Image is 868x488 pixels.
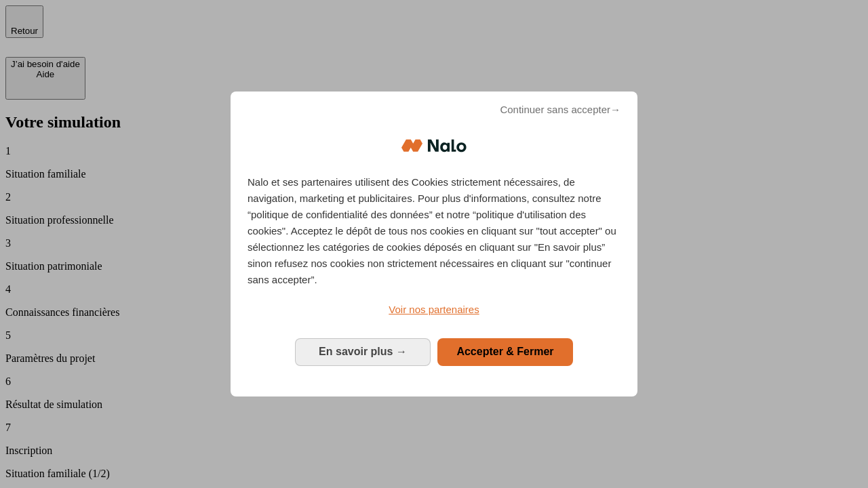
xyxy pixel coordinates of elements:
[248,174,620,288] p: Nalo et ses partenaires utilisent des Cookies strictement nécessaires, de navigation, marketing e...
[500,102,620,118] span: Continuer sans accepter→
[295,338,431,365] button: En savoir plus: Configurer vos consentements
[437,338,573,365] button: Accepter & Fermer: Accepter notre traitement des données et fermer
[401,125,467,166] img: Logo
[456,346,553,357] span: Accepter & Fermer
[231,91,637,396] div: Bienvenue chez Nalo Gestion du consentement
[389,304,479,315] span: Voir nos partenaires
[248,302,620,318] a: Voir nos partenaires
[319,346,407,357] span: En savoir plus →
